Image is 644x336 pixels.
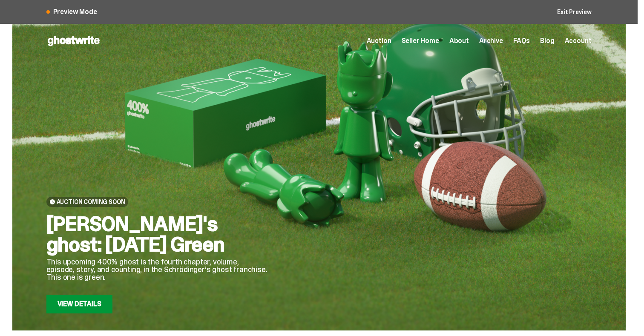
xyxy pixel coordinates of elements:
a: About [449,37,469,44]
a: Seller Home [402,37,439,44]
a: Blog [540,37,554,44]
a: Archive [479,37,503,44]
a: Exit Preview [557,9,591,15]
span: Auction Coming Soon [57,198,125,205]
p: This upcoming 400% ghost is the fourth chapter, volume, episode, story, and counting, in the Schr... [46,258,268,281]
span: Preview Mode [53,9,97,15]
a: FAQs [513,37,530,44]
a: View Details [46,295,112,313]
h2: [PERSON_NAME]'s ghost: [DATE] Green [46,214,268,255]
a: Account [565,37,592,44]
a: Auction [367,37,391,44]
